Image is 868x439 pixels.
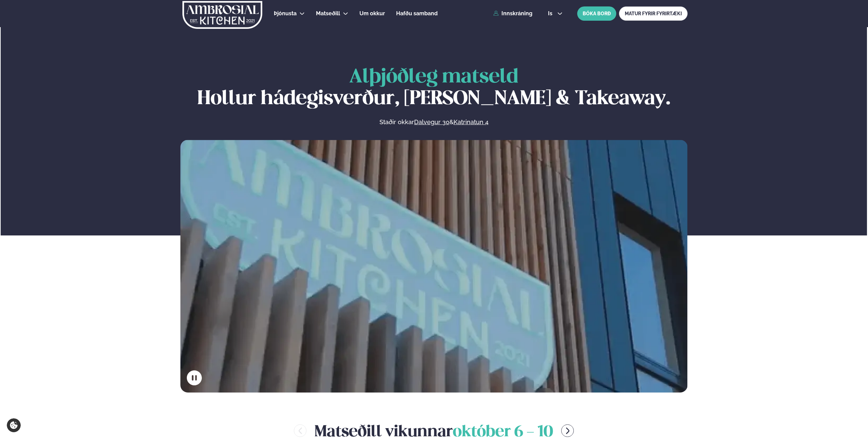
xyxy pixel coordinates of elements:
span: Matseðill [316,10,340,17]
span: Um okkur [359,10,385,17]
span: Alþjóðleg matseld [349,68,518,87]
button: BÓKA BORÐ [577,6,616,21]
p: Staðir okkar & [305,118,562,126]
h1: Hollur hádegisverður, [PERSON_NAME] & Takeaway. [180,66,688,110]
span: is [548,11,554,16]
button: menu-btn-right [561,424,574,437]
a: Dalvegur 30 [414,118,449,126]
span: Þjónusta [274,10,297,17]
a: Katrinatun 4 [454,118,489,126]
a: Hafðu samband [396,9,438,18]
span: Hafðu samband [396,10,438,17]
a: Innskráning [493,11,532,17]
button: menu-btn-left [294,424,306,437]
a: MATUR FYRIR FYRIRTÆKI [619,6,688,21]
a: Cookie settings [7,418,21,432]
a: Matseðill [316,9,340,18]
a: Þjónusta [274,9,297,18]
button: is [543,11,568,16]
a: Um okkur [359,9,385,18]
img: logo [182,1,263,29]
